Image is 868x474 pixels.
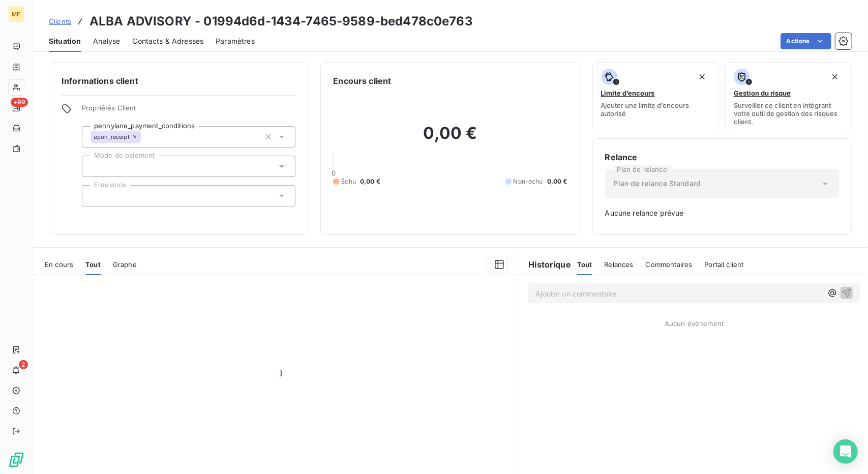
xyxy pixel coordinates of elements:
span: Relances [605,260,634,269]
span: +99 [11,98,28,107]
span: Clients [49,17,71,25]
span: En cours [45,260,73,269]
span: Tout [85,260,101,269]
span: 0,00 € [547,177,567,186]
h6: Relance [605,151,839,163]
span: Plan de relance Standard [614,179,701,189]
span: Non-échu [514,177,543,186]
span: upon_receipt [94,134,130,140]
button: Actions [781,33,831,49]
span: Aucune relance prévue [605,208,839,218]
span: Limite d’encours [601,89,655,97]
span: 2 [19,360,28,369]
span: Échu [341,177,356,186]
span: Portail client [705,260,744,269]
input: Ajouter une valeur [91,191,99,200]
span: Gestion du risque [734,89,791,97]
h6: Historique [520,258,571,271]
span: Contacts & Adresses [132,36,203,46]
h3: ALBA ADVISORY - 01994d6d-1434-7465-9589-bed478c0e763 [89,12,473,31]
span: Surveiller ce client en intégrant votre outil de gestion des risques client. [734,101,843,126]
img: Logo LeanPay [8,452,24,468]
h6: Encours client [333,75,391,87]
div: Open Intercom Messenger [833,439,858,464]
button: Limite d’encoursAjouter une limite d’encours autorisé [592,62,719,132]
span: Graphe [113,260,137,269]
h6: Informations client [62,75,295,87]
button: Gestion du risqueSurveiller ce client en intégrant votre outil de gestion des risques client. [725,62,852,132]
span: Propriétés Client [82,104,295,118]
div: ME [8,6,24,22]
span: Situation [49,36,81,46]
span: Commentaires [646,260,693,269]
span: Ajouter une limite d’encours autorisé [601,101,710,117]
h2: 0,00 € [333,123,567,154]
span: Tout [577,260,592,269]
span: 0 [332,169,336,177]
input: Ajouter une valeur [91,162,99,171]
span: Analyse [93,36,120,46]
span: Paramètres [216,36,255,46]
span: 0,00 € [360,177,380,186]
span: Aucun évènement [665,319,724,328]
a: Clients [49,16,71,26]
input: Ajouter une valeur [141,132,149,141]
